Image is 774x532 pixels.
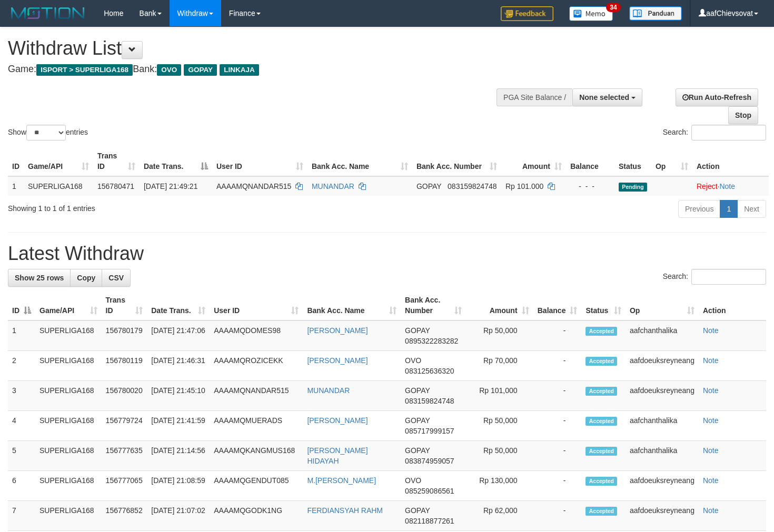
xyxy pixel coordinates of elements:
td: 156780179 [102,320,147,351]
td: [DATE] 21:14:56 [147,441,210,471]
a: MUNANDAR [312,182,354,190]
a: Note [703,476,719,485]
td: AAAAMQMUERADS [210,411,303,441]
td: · [692,176,769,196]
a: Note [703,326,719,335]
a: CSV [102,269,131,287]
td: 7 [8,501,35,531]
a: Note [703,356,719,365]
a: [PERSON_NAME] [307,356,368,365]
a: 1 [720,200,738,218]
td: aafdoeuksreyneang [626,351,699,381]
span: OVO [405,476,421,485]
td: 156780020 [102,381,147,411]
div: Showing 1 to 1 of 1 entries [8,199,315,214]
span: Copy 083159824748 to clipboard [448,182,497,190]
td: SUPERLIGA168 [35,501,102,531]
td: 156776852 [102,501,147,531]
span: GOPAY [184,64,217,76]
td: - [533,471,582,501]
input: Search: [691,269,766,285]
td: aafdoeuksreyneang [626,471,699,501]
td: aafdoeuksreyneang [626,501,699,531]
span: Rp 101.000 [505,182,543,190]
th: Date Trans.: activate to sort column descending [140,146,212,176]
a: Stop [728,106,758,124]
td: [DATE] 21:41:59 [147,411,210,441]
span: Copy 0895322283282 to clipboard [405,337,458,345]
td: 2 [8,351,35,381]
span: Accepted [586,417,617,426]
td: SUPERLIGA168 [24,176,93,196]
label: Show entries [8,125,88,140]
h1: Latest Withdraw [8,243,766,264]
td: 1 [8,176,24,196]
span: Accepted [586,447,617,456]
button: None selected [572,88,642,106]
span: Accepted [586,357,617,366]
th: Amount: activate to sort column ascending [501,146,566,176]
a: Note [703,446,719,455]
th: Date Trans.: activate to sort column ascending [147,290,210,320]
th: ID [8,146,24,176]
span: OVO [157,64,181,76]
td: - [533,381,582,411]
td: Rp 50,000 [466,320,533,351]
a: [PERSON_NAME] [307,416,368,425]
a: Run Auto-Refresh [676,88,758,106]
td: - [533,501,582,531]
th: Bank Acc. Name: activate to sort column ascending [307,146,412,176]
a: Next [737,200,766,218]
td: AAAAMQDOMES98 [210,320,303,351]
td: [DATE] 21:08:59 [147,471,210,501]
span: Accepted [586,477,617,486]
td: aafdoeuksreyneang [626,381,699,411]
td: SUPERLIGA168 [35,441,102,471]
td: Rp 130,000 [466,471,533,501]
span: OVO [405,356,421,365]
td: 156780119 [102,351,147,381]
h4: Game: Bank: [8,64,505,75]
img: MOTION_logo.png [8,5,88,21]
td: 4 [8,411,35,441]
td: AAAAMQGODK1NG [210,501,303,531]
td: - [533,411,582,441]
td: [DATE] 21:45:10 [147,381,210,411]
span: Copy 083874959057 to clipboard [405,457,454,465]
img: Button%20Memo.svg [569,6,613,21]
td: Rp 50,000 [466,411,533,441]
span: Copy 085259086561 to clipboard [405,487,454,495]
th: Bank Acc. Name: activate to sort column ascending [303,290,401,320]
th: Game/API: activate to sort column ascending [35,290,102,320]
td: [DATE] 21:47:06 [147,320,210,351]
span: Pending [619,183,647,192]
th: Balance: activate to sort column ascending [533,290,582,320]
td: - [533,351,582,381]
td: Rp 70,000 [466,351,533,381]
span: GOPAY [405,386,430,395]
th: ID: activate to sort column descending [8,290,35,320]
a: M.[PERSON_NAME] [307,476,376,485]
span: GOPAY [405,446,430,455]
td: - [533,441,582,471]
label: Search: [663,125,766,140]
th: Op: activate to sort column ascending [651,146,692,176]
th: User ID: activate to sort column ascending [212,146,307,176]
span: ISPORT > SUPERLIGA168 [36,64,133,76]
td: 156777635 [102,441,147,471]
th: Game/API: activate to sort column ascending [24,146,93,176]
td: 5 [8,441,35,471]
a: Note [703,386,719,395]
td: [DATE] 21:07:02 [147,501,210,531]
td: SUPERLIGA168 [35,381,102,411]
td: 156779724 [102,411,147,441]
td: Rp 62,000 [466,501,533,531]
th: Status [614,146,651,176]
span: Copy 085717999157 to clipboard [405,427,454,435]
span: 34 [606,3,620,12]
span: 156780471 [97,182,134,190]
td: SUPERLIGA168 [35,411,102,441]
th: User ID: activate to sort column ascending [210,290,303,320]
td: aafchanthalika [626,320,699,351]
a: MUNANDAR [307,386,350,395]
